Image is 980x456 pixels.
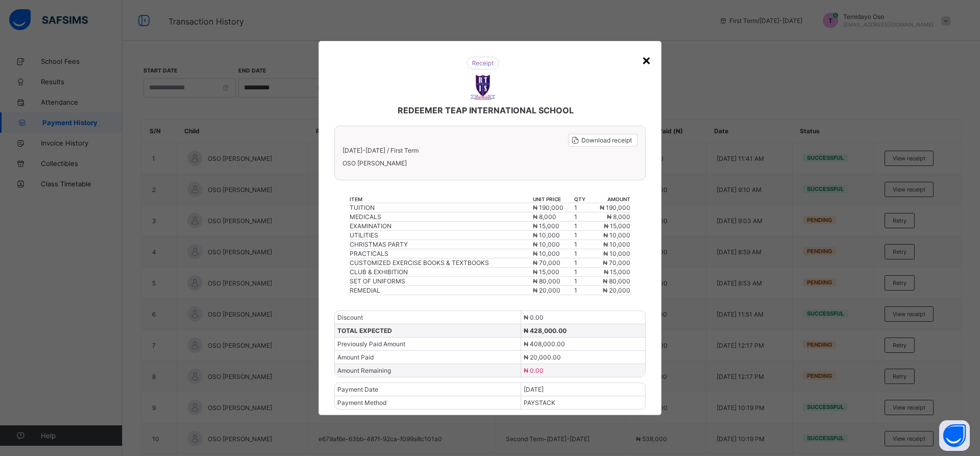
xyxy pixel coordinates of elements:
span: ₦ 10,000 [533,231,560,239]
span: ₦ 15,000 [533,222,559,230]
td: 1 [574,212,590,222]
div: UTILITIES [350,231,532,239]
span: ₦ 0.00 [524,367,544,374]
th: unit price [532,196,574,203]
td: 1 [574,268,590,277]
div: CHRISTMAS PARTY [350,241,532,248]
span: ₦ 80,000 [603,277,630,285]
span: ₦ 15,000 [604,222,630,230]
span: ₦ 408,000.00 [524,340,565,348]
button: Open asap [939,420,970,451]
div: CUSTOMIZED EXERCISE BOOKS & TEXTBOOKS [350,259,532,267]
span: ₦ 20,000 [603,286,630,294]
td: 1 [574,286,590,295]
td: 1 [574,231,590,240]
span: ₦ 10,000 [533,241,560,248]
div: CLUB & EXHIBITION [350,268,532,276]
span: [DATE]-[DATE] / First Term [342,147,419,154]
span: ₦ 10,000 [603,250,630,257]
div: × [642,51,651,68]
span: Payment Method [337,399,386,406]
div: REMEDIAL [350,286,532,294]
td: 1 [574,203,590,212]
span: Discount [337,314,363,321]
span: ₦ 190,000 [533,204,563,211]
span: ₦ 15,000 [533,268,559,276]
th: qty [574,196,590,203]
span: ₦ 0.00 [524,314,544,321]
span: ₦ 70,000 [533,259,560,267]
div: MEDICALS [350,213,532,221]
span: ₦ 428,000.00 [524,327,567,334]
td: 1 [574,249,590,258]
th: item [349,196,532,203]
div: TUITION [350,204,532,211]
span: ₦ 10,000 [533,250,560,257]
span: ₦ 20,000.00 [524,353,561,361]
span: ₦ 8,000 [533,213,556,221]
span: Download receipt [581,136,632,144]
div: EXAMINATION [350,222,532,230]
img: receipt.26f346b57495a98c98ef9b0bc63aa4d8.svg [467,57,499,69]
img: REDEEMER TEAP INTERNATIONAL SCHOOL [470,75,496,100]
div: SET OF UNIFORMS [350,277,532,285]
span: ₦ 20,000 [533,286,560,294]
th: amount [590,196,631,203]
td: 1 [574,222,590,231]
span: PAYSTACK [524,399,555,406]
span: ₦ 10,000 [603,231,630,239]
span: ₦ 10,000 [603,241,630,248]
span: Previously Paid Amount [337,340,405,348]
span: ₦ 190,000 [600,204,630,211]
span: Amount Paid [337,353,374,361]
span: [DATE] [524,386,544,393]
td: 1 [574,240,590,249]
span: ₦ 8,000 [607,213,630,221]
td: 1 [574,277,590,286]
span: Amount Remaining [337,367,391,374]
span: TOTAL EXPECTED [337,327,392,334]
span: Payment Date [337,386,378,393]
span: REDEEMER TEAP INTERNATIONAL SCHOOL [398,105,574,115]
span: ₦ 80,000 [533,277,560,285]
div: PRACTICALS [350,250,532,257]
span: ₦ 70,000 [603,259,630,267]
span: ₦ 15,000 [604,268,630,276]
span: OSO [PERSON_NAME] [342,159,638,167]
td: 1 [574,258,590,268]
